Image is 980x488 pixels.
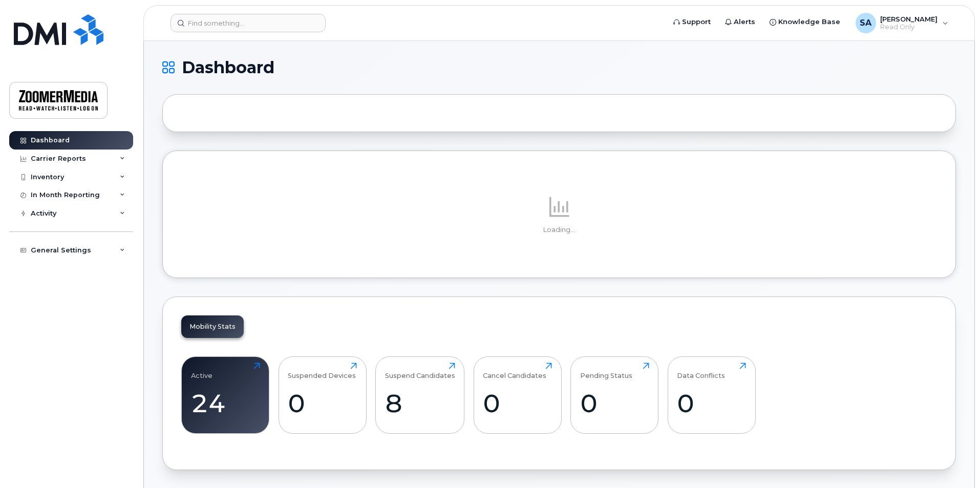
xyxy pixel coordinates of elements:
div: Suspended Devices [288,363,356,379]
div: Cancel Candidates [483,363,546,379]
div: Suspend Candidates [385,363,455,379]
a: Data Conflicts0 [677,363,746,428]
div: 0 [483,388,552,418]
a: Suspend Candidates8 [385,363,455,428]
p: Loading... [181,225,937,235]
div: 0 [580,388,649,418]
a: Active24 [191,363,260,428]
a: Suspended Devices0 [288,363,357,428]
div: 8 [385,388,455,418]
div: Pending Status [580,363,632,379]
div: Data Conflicts [677,363,725,379]
div: Active [191,363,212,379]
div: 24 [191,388,260,418]
div: 0 [677,388,746,418]
span: Dashboard [182,60,274,75]
a: Cancel Candidates0 [483,363,552,428]
div: 0 [288,388,357,418]
a: Pending Status0 [580,363,649,428]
